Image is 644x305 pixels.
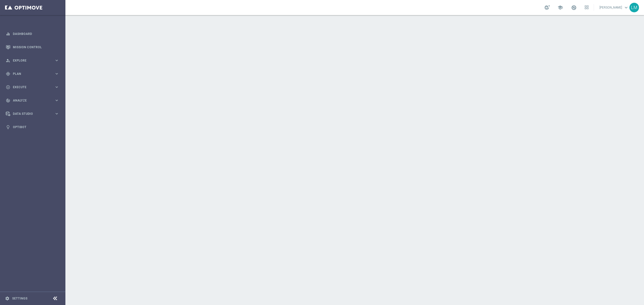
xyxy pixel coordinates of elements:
[13,86,54,89] span: Execute
[54,71,59,76] i: keyboard_arrow_right
[6,32,10,36] i: equalizer
[13,120,59,134] a: Optibot
[6,85,54,89] div: Execute
[5,296,10,301] i: settings
[13,112,54,115] span: Data Studio
[6,72,59,76] button: gps_fixed Plan keyboard_arrow_right
[6,125,59,129] button: lightbulb Optibot
[54,98,59,103] i: keyboard_arrow_right
[6,58,54,63] div: Explore
[54,111,59,116] i: keyboard_arrow_right
[6,58,10,63] i: person_search
[629,3,639,12] div: LM
[13,27,59,40] a: Dashboard
[6,27,59,40] div: Dashboard
[13,72,54,75] span: Plan
[6,112,59,116] button: Data Studio keyboard_arrow_right
[13,59,54,62] span: Explore
[12,297,27,300] a: Settings
[6,120,59,134] div: Optibot
[54,58,59,63] i: keyboard_arrow_right
[6,40,59,54] div: Mission Control
[6,32,59,36] button: equalizer Dashboard
[6,72,54,76] div: Plan
[557,5,563,10] span: school
[13,40,59,54] a: Mission Control
[599,4,629,11] a: [PERSON_NAME]keyboard_arrow_down
[6,72,10,76] i: gps_fixed
[623,5,629,10] span: keyboard_arrow_down
[6,98,59,103] button: track_changes Analyze keyboard_arrow_right
[6,112,54,116] div: Data Studio
[54,85,59,89] i: keyboard_arrow_right
[6,45,59,49] button: Mission Control
[6,59,59,63] button: person_search Explore keyboard_arrow_right
[13,99,54,102] span: Analyze
[6,98,10,103] i: track_changes
[6,85,59,89] button: play_circle_outline Execute keyboard_arrow_right
[6,85,10,89] i: play_circle_outline
[6,98,54,103] div: Analyze
[6,125,10,129] i: lightbulb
